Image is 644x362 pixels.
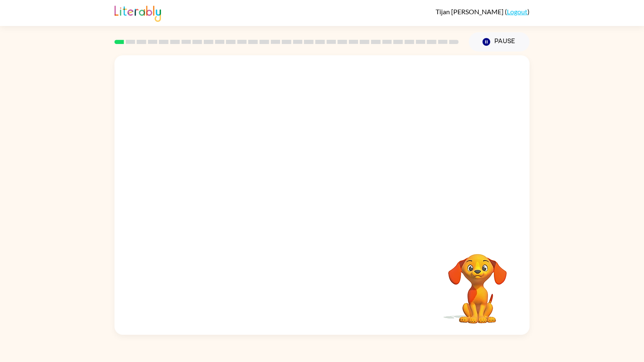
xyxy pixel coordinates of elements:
span: Tijan [PERSON_NAME] [436,8,505,16]
video: Your browser must support playing .mp4 files to use Literably. Please try using another browser. [436,241,519,325]
div: ( ) [436,8,530,16]
img: Literably [114,3,161,22]
button: Pause [469,32,530,52]
a: Logout [507,8,527,16]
